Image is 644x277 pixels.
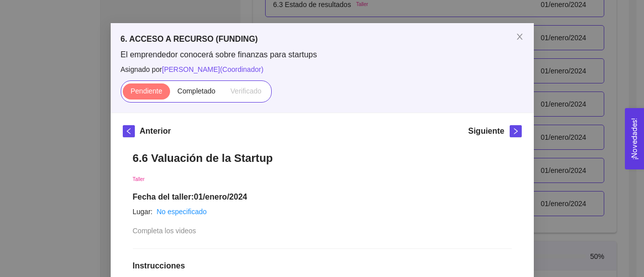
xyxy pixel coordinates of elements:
h5: 6. ACCESO A RECURSO (FUNDING) [121,33,524,45]
span: Taller [133,176,145,182]
h5: Siguiente [468,125,504,137]
span: Asignado por [121,64,524,75]
button: Close [506,23,534,51]
button: right [510,125,522,137]
span: close [516,33,524,41]
article: Lugar: [133,206,153,217]
span: Completa los videos [133,227,196,235]
button: Open Feedback Widget [625,108,644,169]
span: right [510,128,521,135]
h1: Fecha del taller: 01/enero/2024 [133,192,512,202]
button: left [123,125,135,137]
span: Verificado [230,87,261,95]
span: Pendiente [130,87,162,95]
span: El emprendedor conocerá sobre finanzas para startups [121,49,524,60]
h1: Instrucciones [133,261,512,271]
span: left [123,128,134,135]
h1: 6.6 Valuación de la Startup [133,151,512,165]
span: Completado [178,87,216,95]
a: No especificado [156,208,207,216]
h5: Anterior [140,125,171,137]
span: [PERSON_NAME] ( Coordinador ) [162,65,264,73]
